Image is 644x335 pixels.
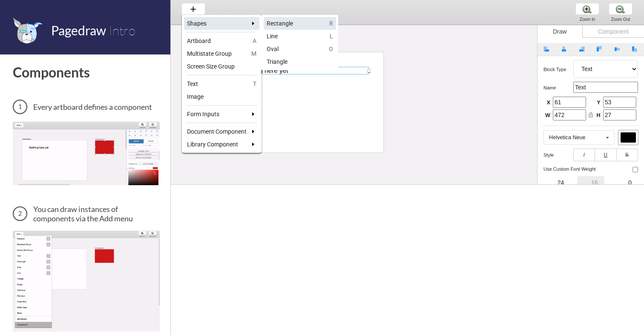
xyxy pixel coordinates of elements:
[267,45,326,53] div: Oval
[187,110,247,118] div: Form Inputs
[267,57,333,66] div: Triangle
[251,49,256,58] span: M
[253,80,256,88] span: T
[187,140,247,149] div: Library Component
[187,92,256,101] div: Image
[187,37,250,45] div: Artboard
[329,19,333,28] span: R
[267,32,327,40] div: Line
[187,80,250,88] div: Text
[187,19,247,28] div: Shapes
[187,62,256,71] div: Screen Size Group
[330,32,333,40] span: L
[187,127,247,136] div: Document Component
[253,37,256,45] span: A
[267,19,326,28] div: Rectangle
[329,45,333,53] span: O
[187,49,248,58] div: Multistate Group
